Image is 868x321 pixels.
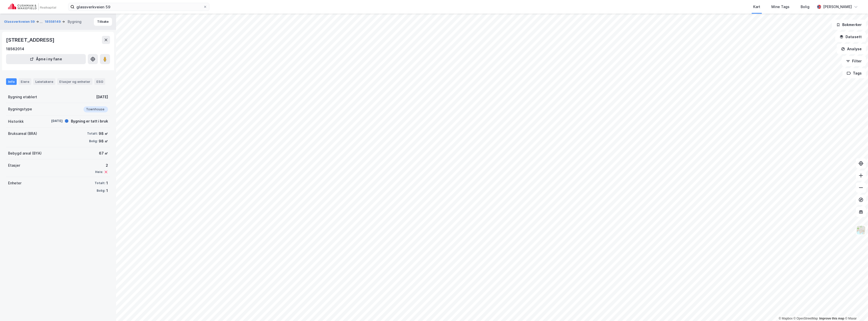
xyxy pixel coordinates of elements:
div: [DATE] [42,119,63,123]
div: [STREET_ADDRESS] [6,36,56,44]
div: Bolig: [97,189,105,193]
a: Improve this map [819,317,844,320]
div: Etasjer og enheter [59,79,90,84]
div: Enheter [8,180,21,186]
div: Info [6,78,17,85]
div: Bygning er tatt i bruk [71,118,108,124]
div: Bolig: [89,139,98,143]
div: 98 ㎡ [99,131,108,137]
div: Leietakere [33,78,55,85]
iframe: Chat Widget [843,297,868,321]
div: ESG [94,78,105,85]
div: 1 [106,180,108,186]
div: [PERSON_NAME] [823,4,852,10]
div: Eiere [19,78,31,85]
button: Glassverkveien 59 [4,19,36,25]
button: Tags [843,68,866,78]
button: Bokmerker [832,20,866,30]
div: 18562014 [6,46,24,52]
a: OpenStreetMap [794,317,818,320]
input: Søk på adresse, matrikkel, gårdeiere, leietakere eller personer [74,3,203,11]
div: Historikk [8,118,24,125]
div: 2 [95,162,108,168]
div: Etasjer [8,162,20,168]
div: Totalt: [95,181,105,185]
div: Totalt: [87,132,98,136]
div: Bolig [801,4,809,10]
div: Bruksareal (BRA) [8,131,37,137]
img: Z [856,225,866,235]
div: 1 [106,188,108,194]
div: Kontrollprogram for chat [843,297,868,321]
div: Bebygd areal (BYA) [8,150,42,156]
div: 67 ㎡ [99,150,108,156]
button: Tilbake [94,18,112,26]
button: 18558149 [45,19,62,24]
div: Bygningstype [8,106,32,112]
div: Bygning etablert [8,94,37,100]
div: Mine Tags [771,4,790,10]
a: Mapbox [779,317,793,320]
button: Åpne i ny fane [6,54,86,64]
div: Kart [753,4,760,10]
button: Datasett [835,32,866,42]
button: Analyse [837,44,866,54]
div: Bygning [68,19,82,25]
div: 98 ㎡ [99,138,108,144]
button: Filter [842,56,866,66]
div: Heis: [95,170,103,174]
img: cushman-wakefield-realkapital-logo.202ea83816669bd177139c58696a8fa1.svg [8,3,56,10]
div: ... [40,19,43,25]
div: [DATE] [96,94,108,100]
